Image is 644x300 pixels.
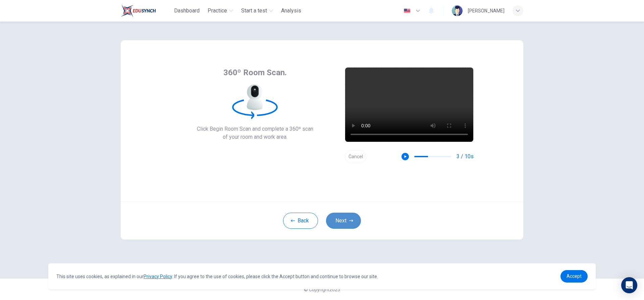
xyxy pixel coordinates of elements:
[121,4,156,17] img: Train Test logo
[345,150,366,163] button: Cancel
[621,277,637,293] div: Open Intercom Messenger
[121,4,171,17] a: Train Test logo
[144,274,172,279] a: Privacy Policy
[171,5,202,17] button: Dashboard
[238,5,276,17] button: Start a test
[174,7,200,15] span: Dashboard
[403,8,411,13] img: en
[326,213,361,229] button: Next
[205,5,236,17] button: Practice
[197,125,313,133] span: Click Begin Room Scan and complete a 360º scan
[278,5,304,17] button: Analysis
[567,273,582,279] span: Accept
[48,263,596,289] div: cookieconsent
[281,7,301,15] span: Analysis
[457,153,474,161] span: 3 / 10s
[241,7,267,15] span: Start a test
[283,213,318,229] button: Back
[560,270,588,283] a: dismiss cookie message
[304,287,340,292] span: © Copyright 2025
[197,133,313,141] span: of your room and work area.
[468,7,504,15] div: [PERSON_NAME]
[452,5,463,16] img: Profile picture
[223,67,287,78] span: 360º Room Scan.
[208,7,227,15] span: Practice
[56,274,378,279] span: This site uses cookies, as explained in our . If you agree to the use of cookies, please click th...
